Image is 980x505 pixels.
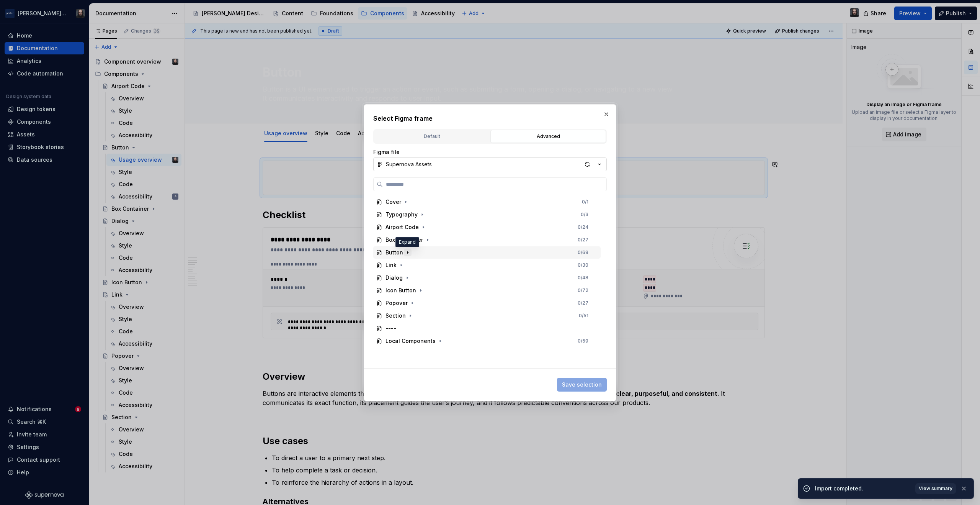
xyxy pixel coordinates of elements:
[373,157,607,171] button: Supernova Assets
[578,224,588,230] div: 0 / 24
[578,237,588,243] div: 0 / 27
[578,338,588,344] div: 0 / 59
[385,337,436,345] div: Local Components
[385,261,397,269] div: Link
[385,223,419,231] div: Airport Code
[386,161,432,168] div: Supernova Assets
[377,133,487,140] div: Default
[385,325,396,332] div: ----
[581,212,588,218] div: 0 / 3
[385,287,416,294] div: Icon Button
[578,262,588,268] div: 0 / 30
[385,236,423,244] div: Box Container
[578,287,588,293] div: 0 / 72
[385,198,401,206] div: Cover
[385,312,406,320] div: Section
[815,485,911,492] div: Import completed.
[385,274,403,282] div: Dialog
[385,211,418,218] div: Typography
[385,299,408,307] div: Popover
[373,114,607,123] h2: Select Figma frame
[578,249,588,256] div: 0 / 69
[395,237,419,247] div: Expand
[578,275,588,281] div: 0 / 48
[385,249,403,256] div: Button
[579,313,588,319] div: 0 / 51
[582,199,588,205] div: 0 / 1
[493,133,603,140] div: Advanced
[919,485,952,492] span: View summary
[915,483,956,494] button: View summary
[578,300,588,306] div: 0 / 27
[373,148,400,156] label: Figma file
